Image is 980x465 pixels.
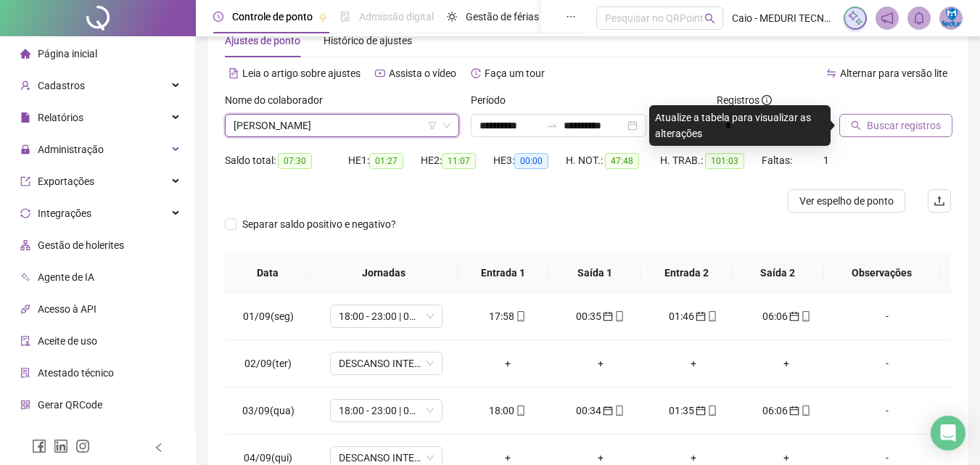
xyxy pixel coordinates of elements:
div: 00:35 [566,308,635,324]
div: 06:06 [752,403,821,419]
span: file [20,112,30,123]
span: Alternar para versão lite [840,67,947,79]
span: Acesso à API [38,303,96,315]
span: pushpin [318,13,327,22]
span: DESCANSO INTER-JORNADA [339,353,434,374]
span: Exportações [38,176,94,187]
div: H. NOT.: [566,152,660,169]
span: 18:00 - 23:00 | 00:00 - 06:00 [339,400,434,421]
span: history [471,68,481,78]
span: swap [826,68,836,78]
th: Saída 2 [732,253,823,293]
span: Faltas: [762,155,794,166]
span: 01:27 [369,153,403,169]
span: file-done [340,12,350,22]
span: Gerar QRCode [38,399,102,411]
span: ellipsis [566,12,576,22]
span: user-add [20,81,30,91]
div: HE 1: [348,152,421,169]
span: api [20,304,30,314]
span: calendar [694,406,706,416]
span: notification [881,12,894,25]
span: Gestão de holerites [38,239,124,251]
span: calendar [694,311,706,321]
span: sync [20,208,30,218]
span: mobile [613,311,625,321]
div: Open Intercom Messenger [931,416,965,450]
span: info-circle [762,95,772,105]
span: JOYCE DOS SANTOS [234,115,450,136]
div: + [473,355,543,371]
span: mobile [706,311,717,321]
span: calendar [601,406,613,416]
img: sparkle-icon.fc2bf0ac1784a2077858766a79e2daf3.svg [847,10,863,26]
span: 18:00 - 23:00 | 00:00 - 06:00 [339,305,434,327]
label: Período [471,92,515,108]
span: solution [20,368,30,378]
span: sun [447,12,457,22]
div: HE 3: [493,152,566,169]
span: 04/09(qui) [244,452,292,464]
span: to [546,120,558,131]
th: Data [225,253,310,293]
div: 06:06 [752,308,821,324]
div: HE 2: [421,152,493,169]
th: Entrada 1 [458,253,549,293]
button: Buscar registros [839,114,952,137]
span: lock [20,144,30,155]
span: mobile [799,311,811,321]
th: Entrada 2 [641,253,732,293]
span: search [851,120,861,131]
span: export [20,176,30,186]
span: 47:48 [605,153,639,169]
span: Observações [836,265,928,281]
span: mobile [613,406,625,416]
span: file-text [228,68,239,78]
div: Atualize a tabela para visualizar as alterações [649,105,831,146]
span: Ver espelho de ponto [799,193,894,209]
div: - [844,403,930,419]
label: Nome do colaborador [225,92,332,108]
img: 31116 [940,7,962,29]
span: Cadastros [38,80,85,91]
span: Relatórios [38,112,83,123]
span: youtube [375,68,385,78]
div: 00:34 [566,403,635,419]
span: 101:03 [705,153,744,169]
span: mobile [514,311,526,321]
span: Página inicial [38,48,97,59]
div: + [752,355,821,371]
span: apartment [20,240,30,250]
div: + [659,355,728,371]
span: 02/09(ter) [244,358,292,369]
div: + [566,355,635,371]
span: 07:30 [278,153,312,169]
span: bell [913,12,926,25]
span: Controle de ponto [232,11,313,22]
span: Faça um tour [485,67,545,79]
span: filter [428,121,437,130]
span: mobile [706,406,717,416]
th: Jornadas [310,253,458,293]
span: Gestão de férias [466,11,539,22]
span: swap-right [546,120,558,131]
span: down [442,121,451,130]
span: qrcode [20,400,30,410]
span: facebook [32,439,46,453]
span: Admissão digital [359,11,434,22]
span: Caio - MEDURI TECNOLOGIA EM SEGURANÇA [732,10,835,26]
span: audit [20,336,30,346]
span: calendar [788,406,799,416]
span: upload [934,195,945,207]
span: 01/09(seg) [243,310,294,322]
span: 11:07 [442,153,476,169]
span: Aceite de uso [38,335,97,347]
span: Atestado técnico [38,367,114,379]
div: Saldo total: [225,152,348,169]
span: Separar saldo positivo e negativo? [236,216,402,232]
th: Saída 1 [549,253,641,293]
span: Histórico de ajustes [324,35,412,46]
span: Assista o vídeo [389,67,456,79]
div: H. TRAB.: [660,152,762,169]
div: 17:58 [473,308,543,324]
